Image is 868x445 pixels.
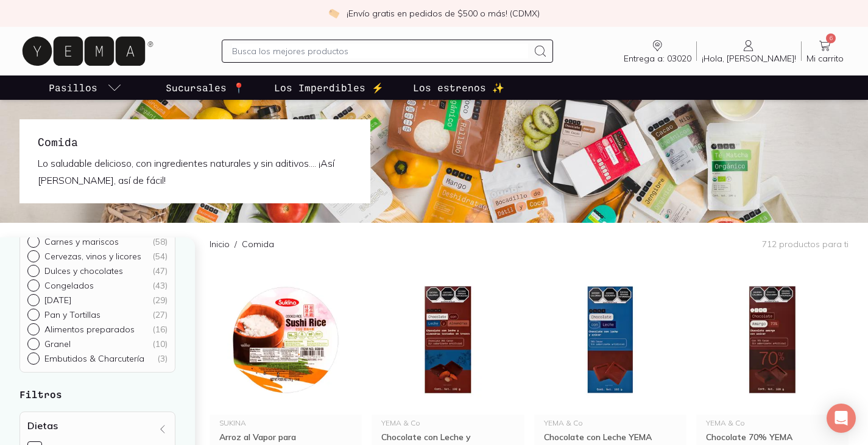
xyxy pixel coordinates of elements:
[328,8,339,19] img: check
[272,75,386,100] a: Los Imperdibles ⚡️
[219,419,352,427] div: SUKINA
[232,44,528,58] input: Busca los mejores productos
[544,419,677,427] div: YEMA & Co
[44,236,119,247] p: Carnes y mariscos
[152,236,168,247] div: ( 58 )
[619,38,696,64] a: Entrega a: 03020
[702,53,796,64] span: ¡Hola, [PERSON_NAME]!
[157,353,168,364] div: ( 3 )
[44,309,101,320] p: Pan y Tortillas
[413,80,504,95] p: Los estrenos ✨
[152,280,168,291] div: ( 43 )
[806,53,844,64] span: Mi carrito
[166,80,245,95] p: Sucursales 📍
[827,404,856,433] div: Open Intercom Messenger
[38,155,352,189] p: Lo saludable delicioso, con ingredientes naturales y sin aditivos.... ¡Así [PERSON_NAME], así de ...
[826,33,836,43] span: 6
[27,419,58,432] h4: Dietas
[19,388,62,400] strong: Filtros
[44,338,71,349] p: Granel
[38,134,352,150] h1: Comida
[163,75,247,100] a: Sucursales 📍
[624,53,691,64] span: Entrega a: 03020
[152,324,168,335] div: ( 16 )
[347,7,540,19] p: ¡Envío gratis en pedidos de $500 o más! (CDMX)
[696,265,849,415] img: 34366 chocolate amargo
[152,338,168,349] div: ( 10 )
[152,309,168,320] div: ( 27 )
[210,265,362,415] img: 34388 Arroz al vapor SUKINA
[534,265,686,415] img: 34367 chocolate con leche
[44,265,123,276] p: Dulces y chocolates
[44,280,94,291] p: Congelados
[274,80,384,95] p: Los Imperdibles ⚡️
[372,265,524,415] img: 34368 Chocolate con leche y almendras
[44,324,135,335] p: Alimentos preparados
[49,80,97,95] p: Pasillos
[152,251,168,262] div: ( 54 )
[210,239,230,250] a: Inicio
[44,251,141,262] p: Cervezas, vinos y licores
[697,38,801,64] a: ¡Hola, [PERSON_NAME]!
[44,353,144,364] p: Embutidos & Charcutería
[802,38,849,64] a: 6Mi carrito
[46,75,124,100] a: pasillo-todos-link
[152,295,168,306] div: ( 29 )
[242,238,274,250] p: Comida
[706,419,839,427] div: YEMA & Co
[762,239,849,250] p: 712 productos para ti
[381,419,514,427] div: YEMA & Co
[230,238,242,250] span: /
[411,75,507,100] a: Los estrenos ✨
[152,265,168,276] div: ( 47 )
[44,295,71,306] p: [DATE]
